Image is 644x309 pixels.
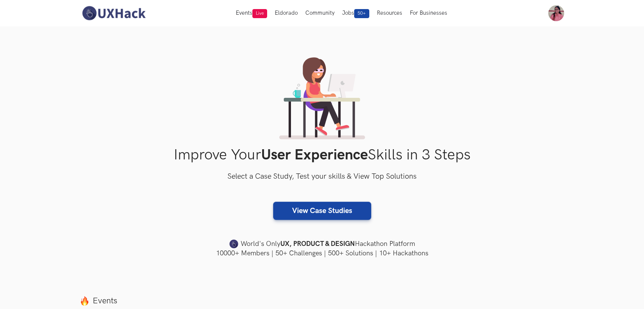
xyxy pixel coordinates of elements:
strong: UX, PRODUCT & DESIGN [280,239,355,249]
label: Events [80,296,564,306]
span: Live [252,9,267,18]
img: fire.png [80,296,89,306]
span: 50+ [354,9,369,18]
img: Your profile pic [548,5,564,21]
h3: Select a Case Study, Test your skills & View Top Solutions [80,171,564,183]
img: lady working on laptop [279,57,365,139]
h4: World's Only Hackathon Platform [80,239,564,249]
h4: 10000+ Members | 50+ Challenges | 500+ Solutions | 10+ Hackathons [80,249,564,258]
img: uxhack-favicon-image.png [229,239,238,249]
h1: Improve Your Skills in 3 Steps [80,146,564,164]
img: UXHack-logo.png [80,5,147,21]
strong: User Experience [261,146,368,164]
a: View Case Studies [273,202,371,220]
